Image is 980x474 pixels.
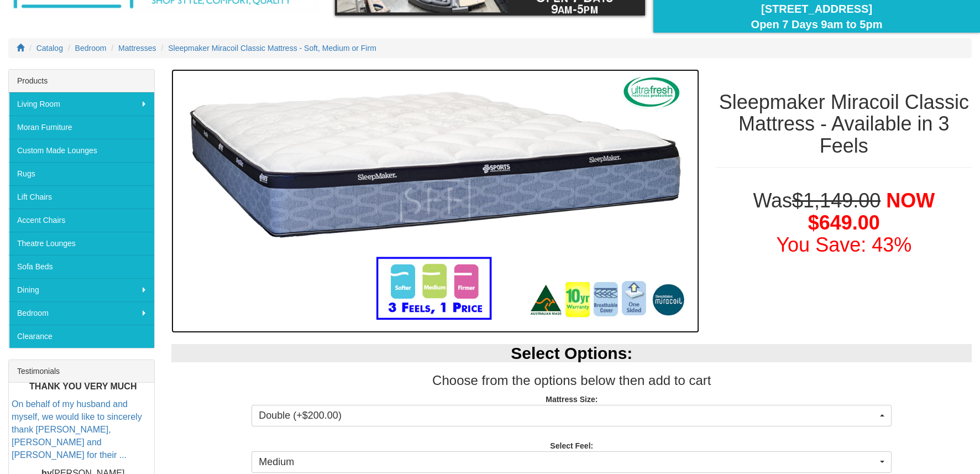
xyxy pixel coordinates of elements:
a: Rugs [9,162,154,185]
h3: Choose from the options below then add to cart [171,373,972,388]
a: Accent Chairs [9,209,154,232]
strong: Mattress Size: [546,395,598,404]
span: NOW $649.00 [808,189,935,234]
font: You Save: 43% [776,233,911,256]
h1: Sleepmaker Miracoil Classic Mattress - Available in 3 Feels [716,91,972,157]
a: Moran Furniture [9,116,154,139]
button: Medium [251,451,892,473]
a: Sofa Beds [9,255,154,278]
b: THANK YOU VERY MUCH [29,382,137,391]
a: Bedroom [9,301,154,325]
span: Double (+$200.00) [259,409,877,423]
a: Catalog [36,44,63,53]
a: On behalf of my husband and myself, we would like to sincerely thank [PERSON_NAME], [PERSON_NAME]... [12,399,142,459]
button: Double (+$200.00) [251,405,892,427]
a: Custom Made Lounges [9,139,154,162]
a: Living Room [9,92,154,116]
div: Products [9,70,154,92]
a: Mattresses [118,44,156,53]
a: Clearance [9,325,154,348]
div: Testimonials [9,360,154,383]
a: Theatre Lounges [9,232,154,255]
a: Bedroom [75,44,107,53]
a: Lift Chairs [9,185,154,209]
strong: Select Feel: [550,441,593,450]
b: Select Options: [511,344,632,362]
a: Dining [9,278,154,301]
span: Medium [259,455,877,470]
h1: Was [716,190,972,256]
a: Sleepmaker Miracoil Classic Mattress - Soft, Medium or Firm [168,44,376,53]
del: $1,149.00 [792,189,881,212]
